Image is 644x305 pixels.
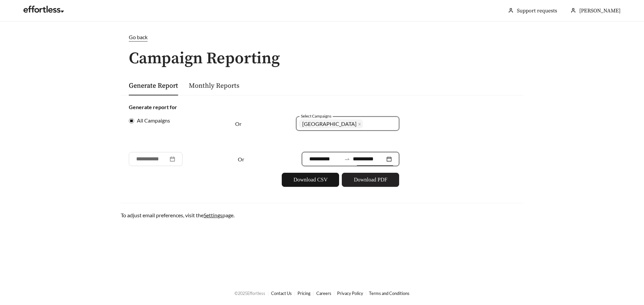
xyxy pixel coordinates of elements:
[579,7,621,14] span: [PERSON_NAME]
[121,212,234,218] span: To adjust email preferences, visit the page.
[337,291,363,296] a: Privacy Policy
[234,291,265,296] span: © 2025 Effortless
[129,34,148,40] span: Go back
[238,156,244,162] span: Or
[235,121,241,127] span: Or
[282,173,339,187] button: Download CSV
[204,212,222,218] a: Settings
[342,173,399,187] button: Download PDF
[344,156,350,162] span: to
[121,33,523,42] a: Go back
[129,104,177,110] strong: Generate report for
[369,291,410,296] a: Terms and Conditions
[271,291,292,296] a: Contact Us
[134,117,173,125] span: All Campaigns
[517,7,557,14] a: Support requests
[354,176,387,184] span: Download PDF
[189,82,239,90] a: Monthly Reports
[316,291,331,296] a: Careers
[344,156,350,162] span: swap-right
[129,82,178,90] a: Generate Report
[298,291,311,296] a: Pricing
[302,121,357,127] span: [GEOGRAPHIC_DATA]
[358,123,361,126] span: close
[293,176,328,184] span: Download CSV
[121,50,523,68] h1: Campaign Reporting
